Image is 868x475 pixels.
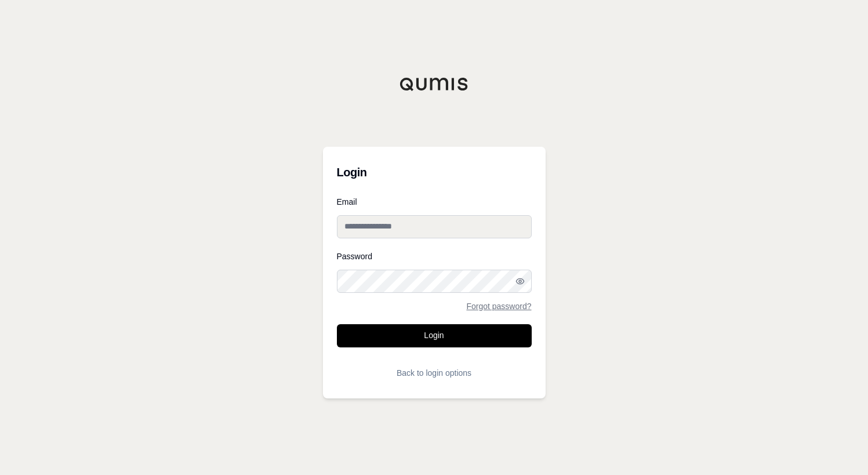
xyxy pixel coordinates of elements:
label: Password [337,252,532,260]
a: Forgot password? [466,302,531,310]
h3: Login [337,161,532,184]
button: Back to login options [337,361,532,385]
img: Qumis [400,77,469,91]
button: Login [337,324,532,347]
label: Email [337,198,532,206]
